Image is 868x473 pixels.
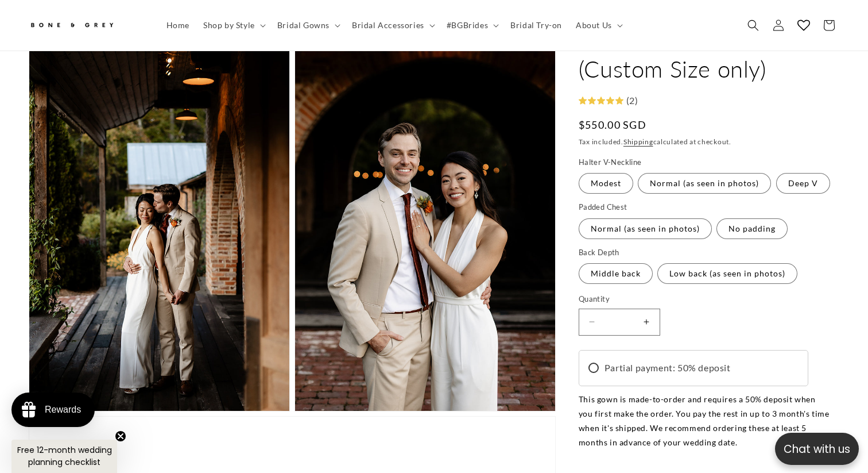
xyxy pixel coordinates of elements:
a: Bridal Try-on [503,13,569,37]
a: Shipping [623,138,653,147]
a: Bone and Grey Bridal [25,11,148,39]
a: 912746 [PERSON_NAME] [DATE] I was on the market for a clean & chic but also comfortable jumpsuit ... [163,62,320,413]
label: Modest [579,174,633,194]
label: No padding [716,218,788,239]
span: Home [166,20,189,30]
label: Middle back [579,264,653,284]
label: Normal (as seen in photos) [579,218,712,239]
span: Partial payment: 50% deposit [604,360,731,376]
summary: Shop by Style [196,13,270,37]
summary: #BGBrides [440,13,503,37]
summary: Search [741,13,766,38]
span: Bridal Gowns [277,20,330,30]
span: Free 12-month wedding planning checklist [17,444,112,468]
img: 912746 [166,62,317,290]
div: I was on the market for a clean & chic but also comfortable jumpsuit to wear for my wedding day r... [172,329,312,407]
button: Close teaser [115,430,126,442]
span: #BGBrides [447,20,488,30]
label: Quantity [579,294,831,306]
div: Rewards [45,405,81,415]
p: Chat with us [775,441,859,457]
span: Shop by Style [203,20,255,30]
div: [PERSON_NAME] [172,296,247,309]
button: Write a review [734,21,811,40]
legend: Padded Chest [579,202,629,214]
button: Open chatbox [775,433,859,465]
legend: Halter V-Neckline [579,157,643,168]
span: About Us [576,20,612,30]
summary: Bridal Gowns [270,13,345,37]
summary: About Us [569,13,627,37]
summary: Bridal Accessories [345,13,440,37]
h1: [PERSON_NAME] (Custom Size only) [579,24,839,84]
span: Bridal Try-on [510,20,562,30]
label: Normal (as seen in photos) [638,174,771,194]
div: Joy was awesome in helping me have the perfect dress on such short notice. She really made sure t... [9,327,149,406]
span: $550.00 SGD [579,118,646,133]
div: Tax included. calculated at checkout. [579,137,839,148]
img: 2622217 [3,62,154,289]
div: [DATE] [289,296,312,309]
legend: Back Depth [579,247,621,259]
label: Deep V [776,174,830,194]
a: Home [160,13,196,37]
div: This gown is made-to-order and requires a 50% deposit when you first make the order. You pay the ... [579,392,831,450]
img: Bone and Grey Bridal [29,16,115,35]
div: (2) [623,93,638,109]
div: [DATE] [125,295,149,307]
div: Free 12-month wedding planning checklistClose teaser [11,440,117,473]
span: Bridal Accessories [352,20,424,30]
label: Low back (as seen in photos) [657,264,797,284]
div: [PERSON_NAME] B [9,295,93,307]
